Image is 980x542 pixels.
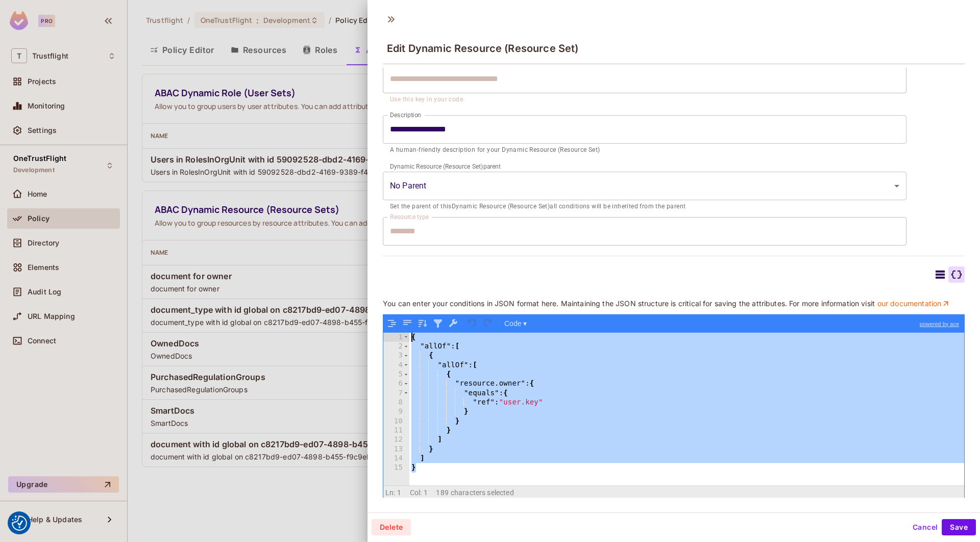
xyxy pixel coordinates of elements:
[385,489,395,497] span: Ln:
[410,489,422,497] span: Col:
[383,398,409,407] div: 8
[383,445,409,454] div: 13
[390,212,429,221] label: Resource type
[501,317,530,330] button: Code ▾
[447,317,460,330] button: Repair JSON: fix quotes and escape characters, remove comments and JSONP notation, turn JavaScrip...
[383,370,409,379] div: 5
[383,435,409,444] div: 12
[481,317,495,330] button: Redo (Ctrl+Shift+Z)
[383,389,409,398] div: 7
[942,519,976,535] button: Save
[390,202,899,212] p: Set the parent of this Dynamic Resource (Resource Set) all conditions will be inherited from the ...
[451,489,514,497] span: characters selected
[383,417,409,426] div: 10
[390,95,899,105] p: Use this key in your code.
[383,351,409,360] div: 3
[877,299,951,308] a: our documentation
[424,489,428,497] span: 1
[387,42,578,55] span: Edit Dynamic Resource (Resource Set)
[383,342,409,351] div: 2
[385,317,399,330] button: Format JSON data, with proper indentation and line feeds (Ctrl+I)
[416,317,429,330] button: Sort contents
[383,361,409,370] div: 4
[390,60,400,69] label: Key
[383,333,409,342] div: 1
[915,315,964,333] a: powered by ace
[390,162,501,171] label: Dynamic Resource (Resource Set) parent
[466,317,479,330] button: Undo last action (Ctrl+Z)
[397,489,401,497] span: 1
[909,519,942,535] button: Cancel
[383,426,409,435] div: 11
[383,172,906,200] div: Without label
[383,379,409,388] div: 6
[390,111,421,119] label: Description
[401,317,414,330] button: Compact JSON data, remove all whitespaces (Ctrl+Shift+I)
[12,516,27,531] button: Consent Preferences
[383,407,409,416] div: 9
[383,299,965,308] p: You can enter your conditions in JSON format here. Maintaining the JSON structure is critical for...
[431,317,445,330] button: Filter, sort, or transform contents
[383,454,409,463] div: 14
[390,145,899,155] p: A human-friendly description for your Dynamic Resource (Resource Set)
[372,519,411,535] button: Delete
[12,516,27,531] img: Revisit consent button
[383,463,409,472] div: 15
[436,489,448,497] span: 189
